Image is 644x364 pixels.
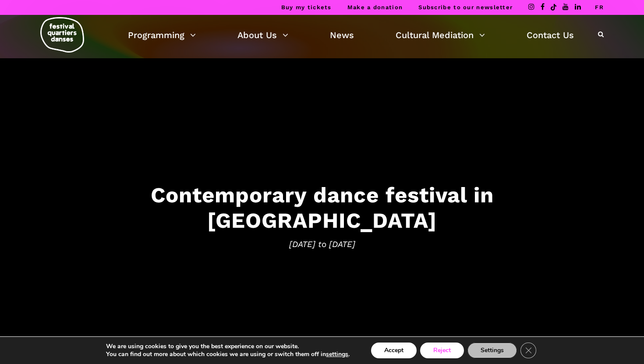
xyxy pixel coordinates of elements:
p: You can find out more about which cookies we are using or switch them off in . [106,350,350,358]
img: logo-fqd-med [40,17,84,53]
p: We are using cookies to give you the best experience on our website. [106,343,350,350]
a: Programming [128,28,196,42]
span: [DATE] to [DATE] [50,238,594,251]
button: Reject [420,343,464,358]
a: Cultural Mediation [396,28,485,42]
a: Subscribe to our newsletter [418,4,513,11]
h3: Contemporary dance festival in [GEOGRAPHIC_DATA] [50,182,594,233]
button: Close GDPR Cookie Banner [520,343,536,358]
a: Make a donation [347,4,403,11]
a: News [330,28,354,42]
a: About Us [237,28,288,42]
a: FR [595,4,604,11]
button: settings [326,350,348,358]
button: Settings [467,343,517,358]
a: Buy my tickets [281,4,332,11]
a: Contact Us [527,28,574,42]
button: Accept [371,343,417,358]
